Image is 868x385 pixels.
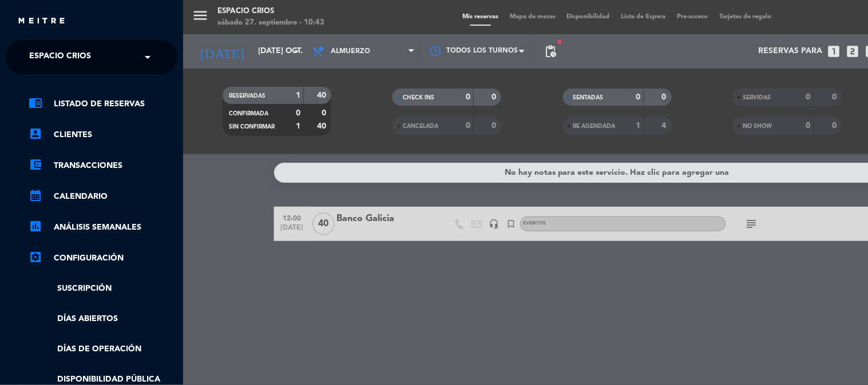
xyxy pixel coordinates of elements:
a: assessmentANÁLISIS SEMANALES [29,220,177,234]
a: chrome_reader_modeListado de Reservas [29,97,177,111]
a: Días abiertos [29,312,177,326]
a: Configuración [29,251,177,265]
i: calendar_month [29,189,42,202]
a: account_boxClientes [29,128,177,142]
img: MEITRE [17,17,66,26]
span: Espacio Crios [29,45,91,69]
a: Suscripción [29,282,177,295]
a: calendar_monthCalendario [29,190,177,203]
i: chrome_reader_mode [29,96,42,110]
a: account_balance_walletTransacciones [29,159,177,173]
i: account_balance_wallet [29,158,42,171]
i: settings_applications [29,250,42,264]
i: account_box [29,127,42,141]
i: assessment [29,219,42,233]
a: Días de Operación [29,343,177,356]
